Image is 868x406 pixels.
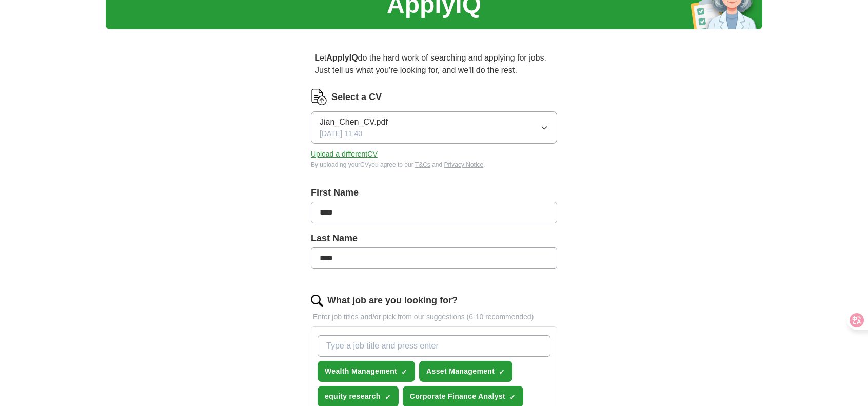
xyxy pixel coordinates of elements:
img: CV Icon [311,89,327,105]
div: By uploading your CV you agree to our and . [311,160,557,169]
p: Let do the hard work of searching and applying for jobs. Just tell us what you're looking for, an... [311,48,557,81]
span: Corporate Finance Analyst [410,391,505,402]
span: Asset Management [426,366,495,377]
p: Enter job titles and/or pick from our suggestions (6-10 recommended) [311,312,557,322]
label: What job are you looking for? [327,294,458,307]
span: Wealth Management [325,366,397,377]
span: ✓ [401,368,407,376]
button: Upload a differentCV [311,149,378,160]
label: Select a CV [331,90,382,104]
span: Jian_Chen_CV.pdf [320,116,388,128]
input: Type a job title and press enter [318,335,550,357]
label: Last Name [311,231,557,245]
span: equity research [325,391,381,402]
label: First Name [311,186,557,200]
a: T&Cs [415,161,430,168]
img: search.png [311,295,323,307]
span: ✓ [509,393,516,401]
span: ✓ [499,368,505,376]
button: Wealth Management✓ [318,361,415,382]
button: Jian_Chen_CV.pdf[DATE] 11:40 [311,111,557,144]
strong: ApplyIQ [326,53,358,62]
a: Privacy Notice [444,161,484,168]
span: ✓ [385,393,391,401]
span: [DATE] 11:40 [320,128,362,139]
button: Asset Management✓ [419,361,512,382]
